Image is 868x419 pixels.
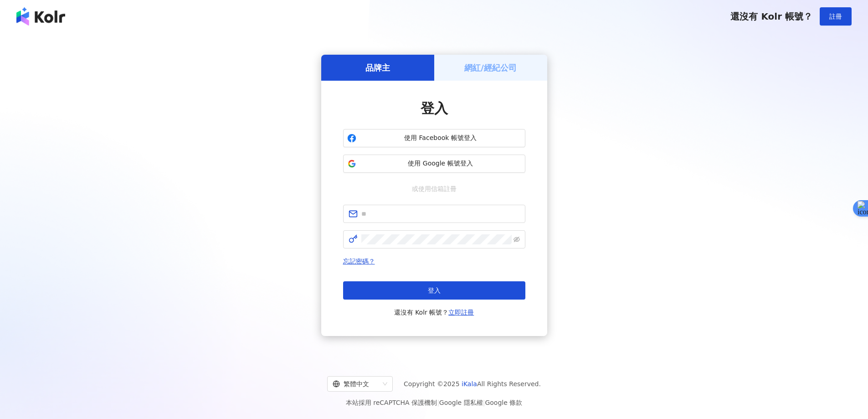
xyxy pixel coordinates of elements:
[365,62,390,73] h5: 品牌主
[437,399,439,406] span: |
[394,307,474,318] span: 還沒有 Kolr 帳號？
[820,7,852,26] button: 註冊
[404,378,541,389] span: Copyright © 2025 All Rights Reserved.
[346,397,522,408] span: 本站採用 reCAPTCHA 保護機制
[483,399,485,406] span: |
[343,258,375,265] a: 忘記密碼？
[16,7,65,26] img: logo
[730,11,812,22] span: 還沒有 Kolr 帳號？
[343,129,525,147] button: 使用 Facebook 帳號登入
[343,155,525,173] button: 使用 Google 帳號登入
[421,100,448,116] span: 登入
[360,134,521,143] span: 使用 Facebook 帳號登入
[464,62,517,73] h5: 網紅/經紀公司
[448,309,474,316] a: 立即註冊
[333,377,379,391] div: 繁體中文
[462,380,477,388] a: iKala
[514,236,520,243] span: eye-invisible
[406,184,463,194] span: 或使用信箱註冊
[343,281,525,300] button: 登入
[428,287,441,294] span: 登入
[439,399,483,406] a: Google 隱私權
[485,399,522,406] a: Google 條款
[829,13,842,20] span: 註冊
[360,159,521,168] span: 使用 Google 帳號登入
